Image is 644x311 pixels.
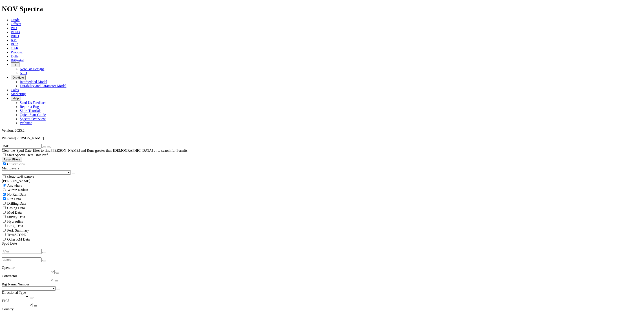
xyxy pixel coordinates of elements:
span: Within Radius [7,188,28,192]
a: Quick Start Guide [20,113,46,117]
input: Start Spectra Here [3,153,6,156]
span: Other KM Data [7,237,30,241]
span: BitIQ Data [7,224,23,228]
span: Clear the 'Spud Date' filter to find [PERSON_NAME] and Runs greater than [DEMOGRAPHIC_DATA] or to... [2,149,188,152]
span: Map Layers [2,166,19,170]
a: Guide [11,18,20,22]
span: Help [13,97,19,100]
a: Dulls [11,54,19,58]
div: [PERSON_NAME] [2,179,642,183]
span: FTT [13,63,18,66]
div: Version: 2025.2 [2,129,642,133]
span: Field [2,299,9,303]
span: Contractor [2,274,17,278]
span: OrbitLite [13,76,24,79]
a: WD [11,26,17,30]
a: New Bit Designs [20,67,44,71]
span: Operator [2,266,15,269]
a: BitIQ [11,34,19,38]
filter-controls-checkbox: TerraSCOPE Data [2,232,642,237]
a: Durability and Parameter Model [20,84,66,88]
button: Help [11,96,20,101]
span: Casing Data [7,206,25,210]
button: Reset Filters [2,157,22,162]
span: [PERSON_NAME] [15,136,44,140]
span: Perf. Summary [7,228,29,232]
span: Country [2,307,13,311]
span: Hydraulics [7,219,23,223]
a: OAR [11,46,18,50]
span: Directional Type [2,291,26,294]
span: Show Well Names [7,175,34,179]
a: Proposal [11,50,23,54]
a: Webinar [20,121,32,125]
a: Report a Bug [20,105,39,109]
a: Offsets [11,22,21,26]
a: KM [11,38,17,42]
span: Spud Date [2,241,17,245]
input: Search [2,144,42,149]
span: Cluster Pins [7,162,25,166]
span: Unit Pref [34,153,48,157]
filter-controls-checkbox: TerraSCOPE Data [2,237,642,241]
a: Send Us Feedback [20,101,46,105]
filter-controls-checkbox: Performance Summary [2,228,642,232]
a: BHAs [11,30,20,34]
span: Start Spectra Here [7,153,33,157]
a: BitPortal [11,58,24,62]
span: Run Data [7,197,21,201]
p: Welcome [2,136,642,140]
span: Anywhere [7,184,22,187]
span: TerraSCOPE [7,233,26,237]
button: OrbitLite [11,75,26,80]
span: No Run Data [7,193,26,196]
input: After [2,249,42,254]
span: Survey Data [7,215,25,219]
filter-controls-checkbox: Hydraulics Analysis [2,219,642,223]
span: Drilling Data [7,201,26,205]
a: Spectra Overview [20,117,46,121]
button: FTT [11,62,20,67]
a: Interbedded Model [20,80,47,84]
a: Calcs [11,88,19,92]
span: Mud Data [7,210,22,214]
h1: NOV Spectra [2,5,642,13]
a: BCR [11,42,18,46]
span: Rig Name/Number [2,282,29,286]
input: Before [2,257,42,262]
a: NPD [20,71,27,75]
a: Short Tutorials [20,109,41,113]
a: Marketing [11,92,26,96]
